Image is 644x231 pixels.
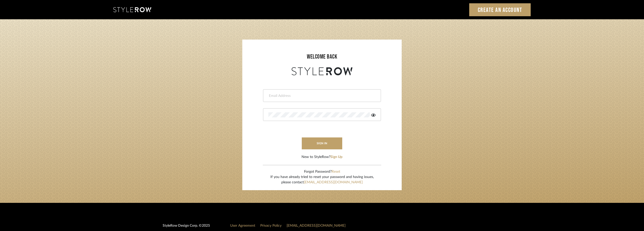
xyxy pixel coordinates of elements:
[304,181,363,184] a: [EMAIL_ADDRESS][DOMAIN_NAME]
[287,224,346,227] a: [EMAIL_ADDRESS][DOMAIN_NAME]
[302,154,342,160] div: New to StyleRow?
[330,154,342,160] button: Sign Up
[270,169,374,174] div: Forgot Password?
[230,224,255,227] a: User Agreement
[302,137,342,149] button: sign in
[260,224,282,227] a: Privacy Policy
[268,93,374,98] input: Email Address
[469,3,531,16] a: Create an Account
[332,169,340,174] button: Reset
[247,52,397,61] div: welcome back
[270,174,374,185] div: If you have already tried to reset your password and having issues, please contact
